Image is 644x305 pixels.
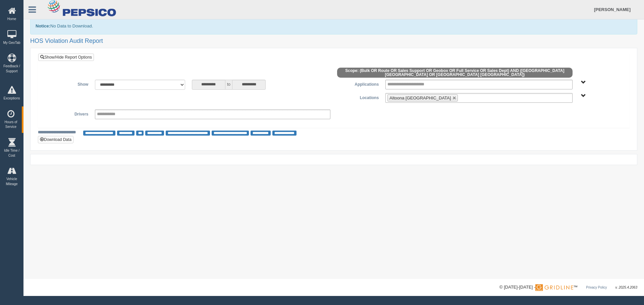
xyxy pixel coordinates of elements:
[535,284,573,291] img: Gridline
[43,80,92,88] label: Show
[38,54,94,61] a: Show/Hide Report Options
[615,286,637,289] span: v. 2025.4.2063
[30,38,637,45] h2: HOS Violation Audit Report
[334,80,382,88] label: Applications
[36,23,50,28] b: Notice:
[586,286,607,289] a: Privacy Policy
[337,68,573,78] span: Scope: (Bulk OR Route OR Sales Support OR Geobox OR Full Service OR Sales Dept) AND ([GEOGRAPHIC_...
[43,109,92,118] label: Drivers
[334,93,382,101] label: Locations
[225,80,232,90] span: to
[499,284,637,291] div: © [DATE]-[DATE] - ™
[38,136,73,143] button: Download Data
[389,95,451,100] span: Altoona [GEOGRAPHIC_DATA]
